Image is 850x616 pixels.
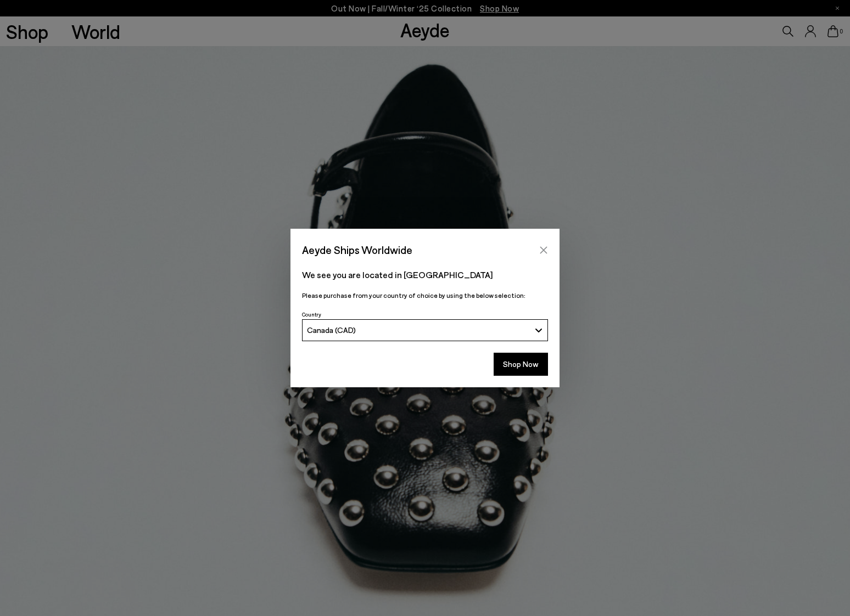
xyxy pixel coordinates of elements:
span: Aeyde Ships Worldwide [302,240,412,259]
p: We see you are located in [GEOGRAPHIC_DATA] [302,268,548,281]
p: Please purchase from your country of choice by using the below selection: [302,290,548,301]
button: Close [535,242,552,258]
span: Canada (CAD) [307,325,356,335]
button: Shop Now [494,353,548,376]
span: Country [302,311,321,318]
